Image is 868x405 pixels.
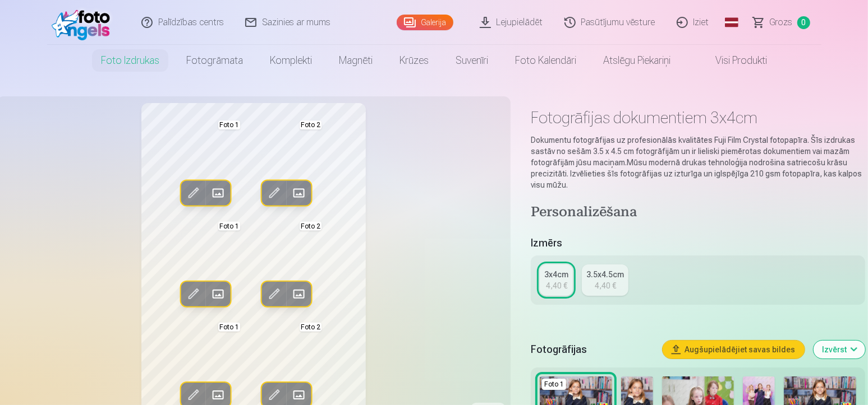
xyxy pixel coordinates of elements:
[546,280,567,291] div: 4,40 €
[397,15,453,30] a: Galerija
[173,45,256,76] a: Fotogrāmata
[684,45,780,76] a: Visi produkti
[256,45,325,76] a: Komplekti
[386,45,442,76] a: Krūzes
[531,204,865,222] h4: Personalizēšana
[502,45,590,76] a: Foto kalendāri
[770,16,793,29] span: Grozs
[586,269,624,280] div: 3.5x4.5cm
[88,45,173,76] a: Foto izdrukas
[52,4,116,40] img: /fa1
[814,341,865,359] button: Izvērst
[531,108,865,128] h1: Fotogrāfijas dokumentiem 3x4cm
[797,16,810,29] span: 0
[531,134,865,190] p: Dokumentu fotogrāfijas uz profesionālās kvalitātes Fuji Film Crystal fotopapīra. Šīs izdrukas sas...
[663,341,805,359] button: Augšupielādējiet savas bildes
[325,45,386,76] a: Magnēti
[542,379,566,390] div: Foto 1
[590,45,684,76] a: Atslēgu piekariņi
[531,235,865,251] h5: Izmērs
[544,269,568,280] div: 3x4cm
[540,264,573,296] a: 3x4cm4,40 €
[595,280,616,291] div: 4,40 €
[531,342,653,357] h5: Fotogrāfijas
[582,264,628,296] a: 3.5x4.5cm4,40 €
[442,45,502,76] a: Suvenīri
